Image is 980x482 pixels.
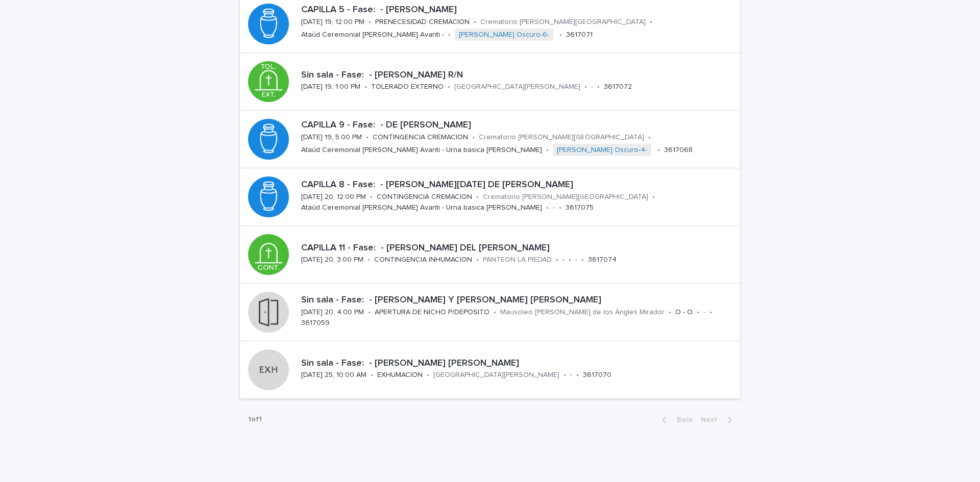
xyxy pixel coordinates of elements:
[476,256,479,264] p: •
[301,308,364,317] p: [DATE] 20, 4:00 PM
[576,371,579,379] p: •
[476,193,479,201] p: •
[448,31,451,39] p: •
[654,415,697,424] button: Back
[459,31,549,39] a: [PERSON_NAME] Oscuro-6-
[591,83,593,91] p: -
[377,193,472,201] p: CONTINGENCIA CREMACION
[584,83,587,91] p: •
[474,18,476,27] p: •
[556,256,558,264] p: •
[472,133,475,142] p: •
[301,18,364,27] p: [DATE] 19, 12:00 PM
[301,371,366,379] p: [DATE] 25, 10:00 AM
[370,193,373,201] p: •
[709,308,712,317] p: •
[566,31,593,39] p: 3617071
[367,256,370,264] p: •
[703,308,705,317] p: -
[671,416,693,423] span: Back
[301,120,736,131] p: CAPILLA 9 - Fase: - DE [PERSON_NAME]
[301,295,736,306] p: Sin sala - Fase: - [PERSON_NAME] Y [PERSON_NAME] [PERSON_NAME]
[240,111,740,168] a: CAPILLA 9 - Fase: - DE [PERSON_NAME][DATE] 19, 5:00 PM•CONTINGENCIA CREMACION•Crematorio [PERSON_...
[701,416,723,423] span: Next
[562,256,565,264] p: -
[375,18,470,27] p: PRENECESIDAD CREMACION
[597,83,600,91] p: •
[374,256,472,264] p: CONTINGENCIA INHUMACION
[240,407,270,432] p: 1 of 1
[433,371,559,379] p: [GEOGRAPHIC_DATA][PERSON_NAME]
[448,83,450,91] p: •
[369,18,371,27] p: •
[301,358,736,369] p: Sin sala - Fase: - [PERSON_NAME] [PERSON_NAME]
[480,18,646,27] p: Crematorio [PERSON_NAME][GEOGRAPHIC_DATA]
[371,83,444,91] p: TOLERADO EXTERNO
[373,133,468,142] p: CONTINGENCIA CREMACION
[301,133,362,142] p: [DATE] 19, 5:00 PM
[559,204,561,212] p: •
[546,204,549,212] p: •
[675,308,693,317] p: O - O
[557,146,647,155] a: [PERSON_NAME] Oscuro-4-
[240,226,740,284] a: CAPILLA 11 - Fase: - [PERSON_NAME] DEL [PERSON_NAME][DATE] 20, 3:00 PM•CONTINGENCIA INHUMACION•PA...
[301,193,366,201] p: [DATE] 20, 12:00 PM
[240,284,740,341] a: Sin sala - Fase: - [PERSON_NAME] Y [PERSON_NAME] [PERSON_NAME][DATE] 20, 4:00 PM•APERTURA DE NICH...
[500,308,665,317] p: Mausoleo [PERSON_NAME] de los Ángles Mirador
[588,256,617,264] p: 3617074
[650,18,652,27] p: •
[454,83,580,91] p: [GEOGRAPHIC_DATA][PERSON_NAME]
[483,193,648,201] p: Crematorio [PERSON_NAME][GEOGRAPHIC_DATA]
[575,256,577,264] p: -
[652,193,655,201] p: •
[559,31,562,39] p: •
[657,146,660,155] p: •
[301,146,542,155] p: Ataúd Ceremonial [PERSON_NAME] Avanti - Urna basica [PERSON_NAME]
[479,133,644,142] p: Crematorio [PERSON_NAME][GEOGRAPHIC_DATA]
[563,371,566,379] p: •
[364,83,367,91] p: •
[669,308,671,317] p: •
[240,168,740,226] a: CAPILLA 8 - Fase: - [PERSON_NAME][DATE] DE [PERSON_NAME][DATE] 20, 12:00 PM•CONTINGENCIA CREMACIO...
[301,70,736,81] p: Sin sala - Fase: - [PERSON_NAME] R/N
[570,371,572,379] p: -
[301,83,360,91] p: [DATE] 19, 1:00 PM
[697,308,699,317] p: •
[648,133,651,142] p: •
[427,371,429,379] p: •
[494,308,496,317] p: •
[371,371,373,379] p: •
[301,256,363,264] p: [DATE] 20, 3:00 PM
[301,243,736,254] p: CAPILLA 11 - Fase: - [PERSON_NAME] DEL [PERSON_NAME]
[569,256,571,264] p: •
[301,5,736,16] p: CAPILLA 5 - Fase: - [PERSON_NAME]
[566,204,594,212] p: 3617075
[546,146,549,155] p: •
[301,180,736,191] p: CAPILLA 8 - Fase: - [PERSON_NAME][DATE] DE [PERSON_NAME]
[301,204,542,212] p: Ataúd Ceremonial [PERSON_NAME] Avanti - Urna basica [PERSON_NAME]
[375,308,489,317] p: APERTURA DE NICHO P/DEPOSITO
[553,204,555,212] p: -
[664,146,693,155] p: 3617068
[301,319,330,327] p: 3617059
[583,371,611,379] p: 3617070
[483,256,552,264] p: PANTEON LA PIEDAD
[240,53,740,111] a: Sin sala - Fase: - [PERSON_NAME] R/N[DATE] 19, 1:00 PM•TOLERADO EXTERNO•[GEOGRAPHIC_DATA][PERSON_...
[301,31,444,39] p: Ataúd Ceremonial [PERSON_NAME] Avanti -
[377,371,423,379] p: EXHUMACION
[368,308,371,317] p: •
[697,415,740,424] button: Next
[366,133,369,142] p: •
[240,341,740,399] a: Sin sala - Fase: - [PERSON_NAME] [PERSON_NAME][DATE] 25, 10:00 AM•EXHUMACION•[GEOGRAPHIC_DATA][PE...
[604,83,632,91] p: 3617072
[581,256,584,264] p: •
